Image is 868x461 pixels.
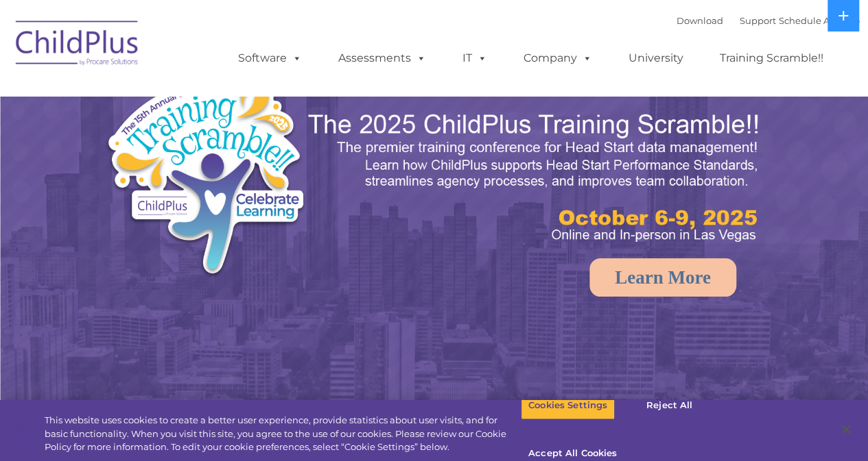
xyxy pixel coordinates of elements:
[740,15,776,26] a: Support
[449,45,501,72] a: IT
[325,45,440,72] a: Assessments
[510,45,606,72] a: Company
[521,391,615,420] button: Cookies Settings
[615,45,697,72] a: University
[677,15,723,26] a: Download
[779,15,860,26] a: Schedule A Demo
[224,45,316,72] a: Software
[677,15,860,26] font: |
[706,45,837,72] a: Training Scramble!!
[626,391,712,420] button: Reject All
[45,414,521,454] div: This website uses cookies to create a better user experience, provide statistics about user visit...
[9,11,146,79] img: ChildPlus by Procare Solutions
[831,414,861,445] button: Close
[589,258,736,297] a: Learn More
